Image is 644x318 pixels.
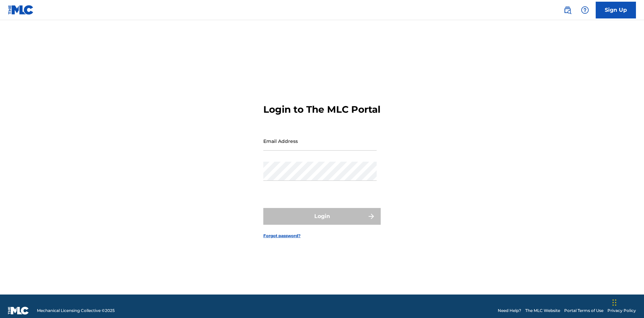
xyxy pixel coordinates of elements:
div: Drag [612,293,616,313]
iframe: Chat Widget [610,286,644,318]
a: Portal Terms of Use [564,308,603,314]
a: Sign Up [596,2,636,18]
img: search [563,6,572,14]
a: The MLC Website [525,308,560,314]
img: logo [8,307,29,315]
a: Public Search [561,3,574,17]
img: help [581,6,589,14]
div: Help [578,3,592,17]
a: Forgot password? [263,233,301,239]
h3: Login to The MLC Portal [263,104,380,115]
span: Mechanical Licensing Collective © 2025 [37,308,115,314]
a: Need Help? [498,308,521,314]
img: MLC Logo [8,5,34,15]
a: Privacy Policy [607,308,636,314]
